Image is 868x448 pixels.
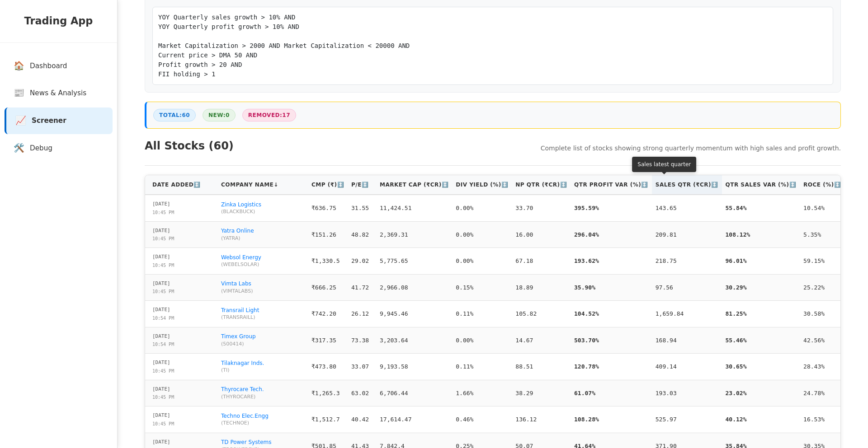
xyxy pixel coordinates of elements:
[5,107,113,134] a: 📈Screener
[152,315,174,322] div: 10:54 PM
[30,143,52,154] span: Debug
[376,248,452,275] td: 5,775.65
[452,406,512,433] td: 0.46%
[15,114,26,127] span: 📈
[221,307,259,313] a: Transrail Light
[221,367,304,373] span: ( TI )
[153,109,196,121] span: Total: 60
[571,380,652,406] td: 61.07%
[571,354,652,380] td: 120.78%
[722,195,800,221] td: 55.84%
[152,280,170,288] div: [DATE]
[571,274,652,301] td: 35.90%
[512,380,571,406] td: 38.29
[5,53,113,79] a: 🏠Dashboard
[221,360,264,366] a: Tilaknagar Inds.
[203,109,236,121] span: New: 0
[652,248,722,275] td: 218.75
[800,195,844,221] td: 10.54%
[308,327,348,354] td: ₹317.35
[722,380,800,406] td: 23.02%
[221,314,304,320] span: ( TRANSRAILL )
[512,175,571,195] th: NP Qtr (₹Cr) ↕️
[512,248,571,275] td: 67.18
[722,301,800,327] td: 81.25%
[800,175,844,195] th: ROCE (%) ↕️
[571,221,652,248] td: 296.04%
[221,209,304,215] span: ( BLACKBUCK )
[452,274,512,301] td: 0.15%
[221,261,304,267] span: ( WEBELSOLAR )
[152,306,170,314] div: [DATE]
[452,327,512,354] td: 0.00%
[221,288,304,294] span: ( VIMTALABS )
[376,354,452,380] td: 9,193.58
[221,280,251,287] a: Vimta Labs
[308,195,348,221] td: ₹636.75
[14,142,24,155] span: 🛠️
[9,14,108,29] h2: Trading App
[800,354,844,380] td: 28.43%
[221,201,261,208] a: Zinka Logistics
[152,412,170,420] div: [DATE]
[376,274,452,301] td: 2,966.08
[348,221,376,248] td: 48.82
[571,175,652,195] th: Qtr Profit Var (%) ↕️
[217,175,308,195] th: Company Name ↓
[571,301,652,327] td: 104.52%
[376,301,452,327] td: 9,945.46
[348,274,376,301] td: 41.72
[152,235,174,242] div: 10:45 PM
[152,439,170,446] div: [DATE]
[376,380,452,406] td: 6,706.44
[221,420,304,426] span: ( TECHNOE )
[652,327,722,354] td: 168.94
[221,341,304,347] span: ( 500414 )
[308,274,348,301] td: ₹666.25
[348,248,376,275] td: 29.02
[652,221,722,248] td: 209.81
[348,354,376,380] td: 33.07
[221,394,304,400] span: ( THYROCARE )
[242,109,296,121] span: Removed: 17
[348,327,376,354] td: 73.38
[30,61,67,71] span: Dashboard
[800,406,844,433] td: 16.53%
[308,175,348,195] th: CMP (₹) ↕️
[376,327,452,354] td: 3,203.64
[152,386,170,393] div: [DATE]
[308,248,348,275] td: ₹1,330.5
[722,175,800,195] th: Qtr Sales Var (%) ↕️
[512,354,571,380] td: 88.51
[800,301,844,327] td: 30.58%
[452,195,512,221] td: 0.00%
[800,274,844,301] td: 25.22%
[512,195,571,221] td: 33.70
[800,327,844,354] td: 42.56%
[376,406,452,433] td: 17,614.47
[652,195,722,221] td: 143.65
[722,406,800,433] td: 40.12%
[652,354,722,380] td: 409.14
[652,301,722,327] td: 1,659.84
[14,87,24,100] span: 📰
[308,301,348,327] td: ₹742.20
[348,195,376,221] td: 31.55
[348,175,376,195] th: P/E ↕️
[152,333,170,341] div: [DATE]
[376,195,452,221] td: 11,424.51
[221,413,269,419] a: Techno Elec.Engg
[152,262,174,269] div: 10:45 PM
[722,327,800,354] td: 55.46%
[5,80,113,107] a: 📰News & Analysis
[512,221,571,248] td: 16.00
[800,380,844,406] td: 24.78%
[571,406,652,433] td: 108.28%
[376,175,452,195] th: Market Cap (₹Cr) ↕️
[145,175,217,195] th: Date Added ↕️
[30,88,86,98] span: News & Analysis
[152,253,170,261] div: [DATE]
[571,327,652,354] td: 503.70%
[221,386,264,392] a: Thyrocare Tech.
[512,327,571,354] td: 14.67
